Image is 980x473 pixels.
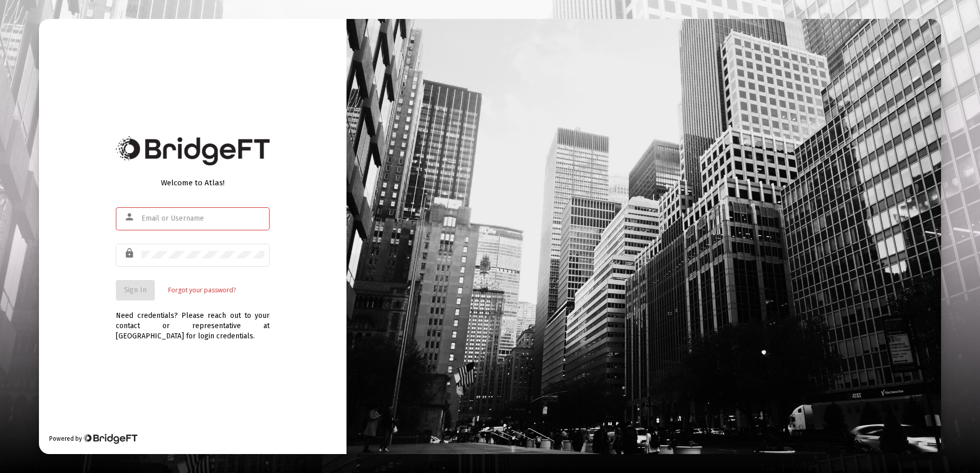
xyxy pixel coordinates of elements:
[124,211,136,223] mat-icon: person
[116,300,270,341] div: Need credentials? Please reach out to your contact or representative at [GEOGRAPHIC_DATA] for log...
[168,285,236,295] a: Forgot your password?
[124,286,147,294] span: Sign In
[116,178,270,188] div: Welcome to Atlas!
[124,247,136,260] mat-icon: lock
[49,434,137,444] div: Powered by
[83,434,137,444] img: Bridge Financial Technology Logo
[116,280,155,300] button: Sign In
[116,136,270,165] img: Bridge Financial Technology Logo
[141,214,264,223] input: Email or Username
